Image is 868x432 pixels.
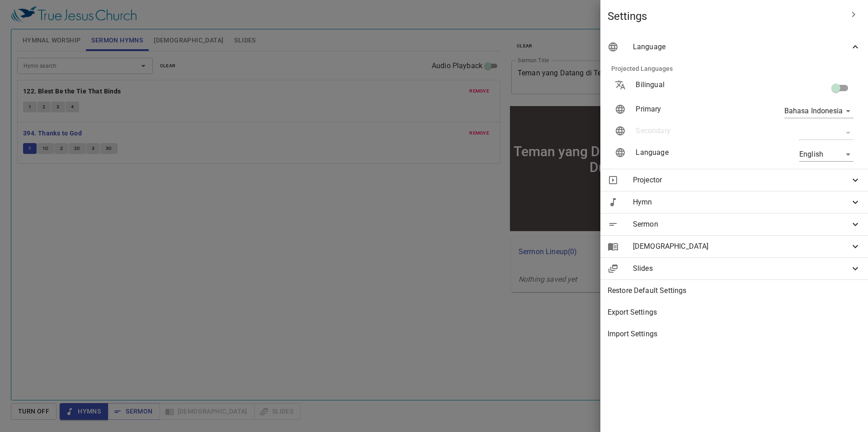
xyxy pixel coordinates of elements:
div: Projector [600,169,868,191]
p: Secondary [636,125,748,136]
div: Restore Default Settings [600,280,868,302]
div: Teman yang Datang di Tengah Duka [5,40,190,71]
div: English [799,147,854,162]
span: [DEMOGRAPHIC_DATA] [633,241,850,252]
span: Hymn [633,197,850,208]
div: Slides [600,258,868,279]
div: Bahasa Indonesia [784,104,854,118]
li: 394 [222,69,243,84]
li: 122 [224,56,241,69]
li: Projected Languages [604,58,864,79]
p: Primary [636,104,748,115]
div: Import Settings [600,323,868,345]
span: Projector [633,175,850,186]
span: Slides [633,263,850,274]
p: Bilingual [636,79,748,90]
p: Pujian [222,46,244,53]
div: [DEMOGRAPHIC_DATA] [600,236,868,257]
span: Settings [608,9,843,23]
span: Language [633,42,850,52]
div: Export Settings [600,302,868,323]
p: Language [636,147,748,158]
span: Import Settings [608,329,861,339]
div: Sermon [600,214,868,235]
span: Export Settings [608,307,861,318]
div: Language [600,36,868,58]
span: Restore Default Settings [608,285,861,296]
span: Sermon [633,219,850,230]
div: Hymn [600,191,868,213]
